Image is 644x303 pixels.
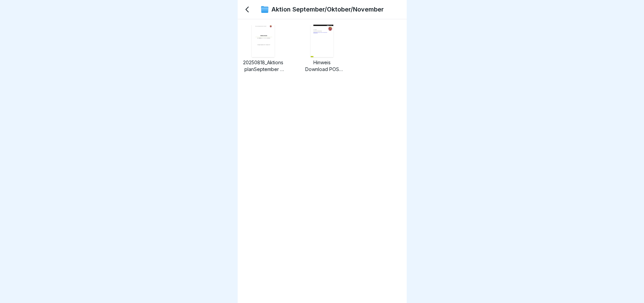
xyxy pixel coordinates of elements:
p: Hinweis Download POS Filme.pdf [302,59,342,73]
p: 20250818_AktionsplanSeptember -[DATE]pdf [243,59,284,73]
img: image thumbnail [311,25,334,57]
p: Aktion September/Oktober/November [271,6,384,13]
a: image thumbnail20250818_AktionsplanSeptember -[DATE]pdf [243,25,284,73]
a: image thumbnailHinweis Download POS Filme.pdf [302,25,342,73]
img: image thumbnail [252,25,275,57]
